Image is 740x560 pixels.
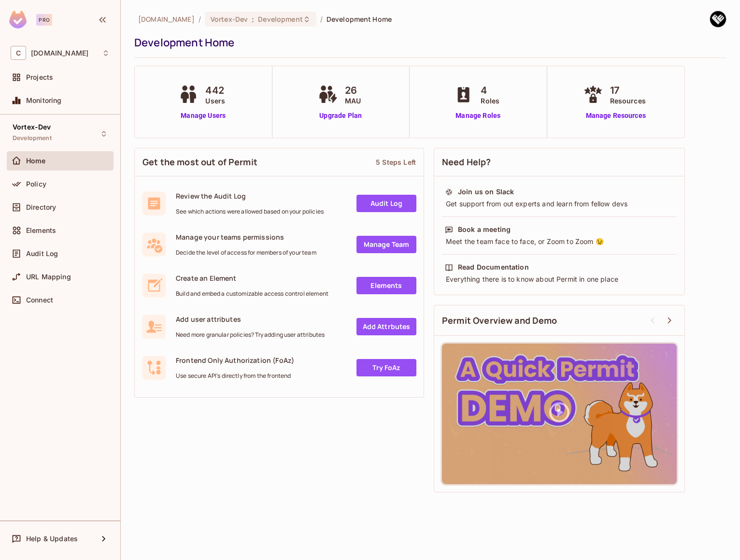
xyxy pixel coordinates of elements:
span: 17 [610,83,646,98]
span: Development Home [327,14,392,24]
div: Read Documentation [458,262,529,272]
span: Monitoring [26,97,62,104]
span: Need more granular policies? Try adding user attributes [176,331,325,339]
a: Try FoAz [356,359,416,376]
span: Users [205,96,225,106]
span: Decide the level of access for members of your team [176,249,316,257]
div: Join us on Slack [458,187,514,197]
span: Connect [26,296,53,304]
a: Upgrade Plan [316,111,366,121]
a: Add Attrbutes [356,318,416,335]
div: 5 Steps Left [376,158,416,167]
span: Permit Overview and Demo [442,315,557,327]
li: / [320,14,323,24]
span: Development [258,14,302,24]
span: Policy [26,180,46,188]
span: 442 [205,83,225,98]
div: Development Home [134,35,722,50]
span: Frontend Only Authorization (FoAz) [176,356,294,365]
div: Everything there is to know about Permit in one place [445,274,674,284]
span: Resources [610,96,646,106]
span: Help & Updates [26,535,78,543]
span: Development [13,134,52,142]
span: Audit Log [26,250,58,258]
span: Add user attributes [176,315,325,324]
div: Book a meeting [458,225,511,234]
li: / [199,14,201,24]
span: Projects [26,73,53,81]
span: Review the Audit Log [176,191,324,201]
span: Workspace: consoleconnect.com [31,49,88,57]
span: Use secure API's directly from the frontend [176,372,294,380]
div: Pro [36,14,52,26]
span: 26 [345,83,361,98]
div: Get support from out experts and learn from fellow devs [445,199,674,209]
span: Create an Element [176,273,328,283]
a: Manage Resources [581,111,651,121]
a: Manage Users [176,111,230,121]
span: URL Mapping [26,273,71,281]
img: SReyMgAAAABJRU5ErkJggg== [9,11,27,29]
span: Manage your teams permissions [176,232,316,242]
a: Manage Team [356,236,416,253]
span: Get the most out of Permit [142,156,257,168]
span: 4 [481,83,499,98]
span: Home [26,157,46,165]
span: Roles [481,96,499,106]
a: Manage Roles [452,111,504,121]
a: Audit Log [356,195,416,212]
span: Vortex-Dev [13,123,51,131]
span: the active workspace [138,14,195,24]
span: Vortex-Dev [211,14,248,24]
a: Elements [356,277,416,294]
span: See which actions were allowed based on your policies [176,208,324,215]
img: Qianwen Li [710,11,726,27]
span: Directory [26,203,56,211]
span: C [11,46,26,60]
span: Build and embed a customizable access control element [176,290,328,298]
span: MAU [345,96,361,106]
div: Meet the team face to face, or Zoom to Zoom 😉 [445,237,674,246]
span: : [251,15,255,23]
span: Need Help? [442,156,491,168]
span: Elements [26,227,56,234]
